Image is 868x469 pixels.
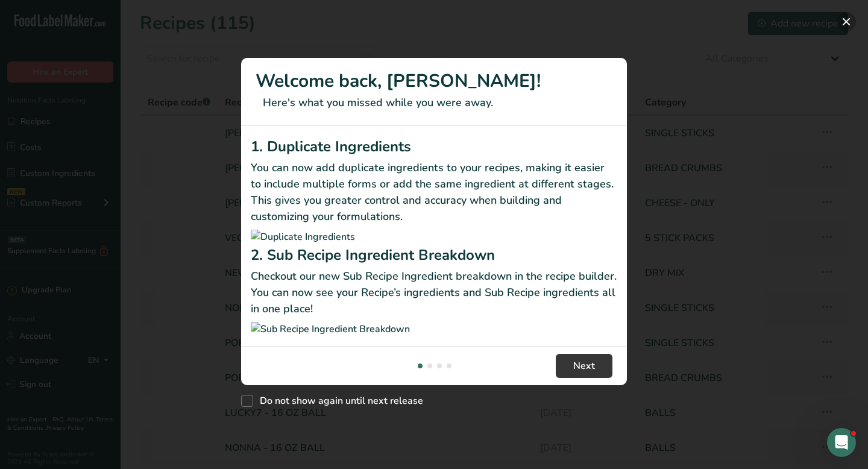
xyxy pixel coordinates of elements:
img: Duplicate Ingredients [251,230,355,244]
p: Checkout our new Sub Recipe Ingredient breakdown in the recipe builder. You can now see your Reci... [251,268,617,317]
iframe: Intercom live chat [827,428,856,457]
h1: Welcome back, [PERSON_NAME]! [256,68,612,95]
span: Do not show again until next release [253,395,423,407]
h2: 2. Sub Recipe Ingredient Breakdown [251,244,617,266]
p: Here's what you missed while you were away. [256,95,612,111]
h2: 1. Duplicate Ingredients [251,136,617,157]
img: Sub Recipe Ingredient Breakdown [251,322,410,336]
span: Next [573,359,595,373]
p: You can now add duplicate ingredients to your recipes, making it easier to include multiple forms... [251,160,617,225]
button: Next [556,354,612,378]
